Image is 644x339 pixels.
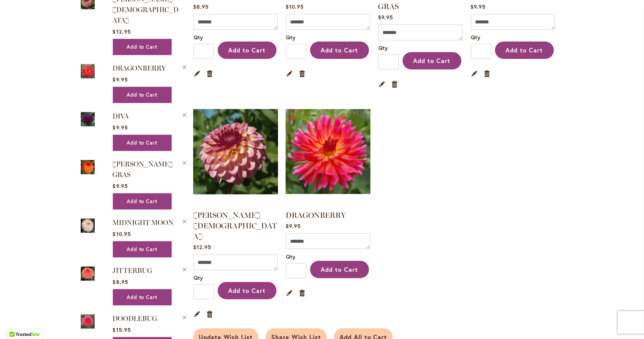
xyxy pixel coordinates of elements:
span: $9.95 [286,222,301,230]
span: Add to Cart [127,294,158,300]
button: Add to Cart [403,52,461,69]
span: $15.95 [113,326,131,333]
button: Add to Cart [495,42,554,59]
img: DRAGONBERRY [286,99,370,205]
span: Qty [286,34,295,41]
a: MARDY GRAS [81,159,95,177]
a: DRAGONBERRY [286,211,346,220]
a: DOODLEBUG [81,313,95,331]
span: $9.95 [113,76,128,83]
img: JITTERBUG [81,265,95,282]
a: JITTERBUG [81,265,95,284]
span: Qty [194,34,203,41]
span: $10.95 [113,230,131,237]
img: MARDY GRAS [81,159,95,176]
span: Add to Cart [127,140,158,146]
span: $12.95 [113,28,131,35]
span: $9.95 [113,124,128,131]
img: Diva [81,111,95,128]
span: $8.95 [193,3,209,10]
span: $10.95 [286,3,304,10]
span: Add to Cart [321,265,358,273]
span: Add to Cart [506,46,543,54]
button: Add to Cart [113,87,172,103]
img: MIDNIGHT MOON [81,217,95,234]
span: Qty [471,34,480,41]
span: Qty [378,44,388,51]
button: Add to Cart [113,135,172,151]
button: Add to Cart [218,42,277,59]
span: Add to Cart [228,46,266,54]
img: DRAGONBERRY [81,63,95,80]
a: JITTERBUG [113,267,152,275]
button: Add to Cart [310,42,369,59]
span: Add to Cart [127,92,158,98]
span: $12.95 [193,243,211,251]
a: MIDNIGHT MOON [113,219,174,227]
span: Add to Cart [127,198,158,205]
span: $9.95 [470,3,486,10]
span: $9.95 [113,182,128,190]
button: Add to Cart [113,193,172,210]
a: DIVA [113,112,129,120]
a: DRAGONBERRY [286,99,370,206]
span: Add to Cart [413,57,450,65]
span: Add to Cart [321,46,358,54]
a: [PERSON_NAME] GRAS [113,160,173,179]
iframe: Launch Accessibility Center [6,312,27,333]
a: Diva [81,111,95,129]
span: Add to Cart [127,246,158,253]
button: Add to Cart [113,289,172,305]
span: Add to Cart [228,287,266,294]
button: Add to Cart [113,241,172,257]
button: Add to Cart [310,261,369,278]
a: DRAGONBERRY [113,64,166,72]
span: $8.95 [113,278,128,285]
img: DOODLEBUG [81,313,95,330]
button: Add to Cart [113,39,172,55]
a: MIDNIGHT MOON [81,217,95,236]
img: Foxy Lady [193,99,278,205]
span: Qty [286,253,295,260]
span: Add to Cart [127,44,158,50]
span: Qty [194,274,203,281]
button: Add to Cart [218,282,277,299]
a: DOODLEBUG [113,314,157,323]
a: DRAGONBERRY [81,63,95,81]
span: $9.95 [378,14,393,21]
a: [PERSON_NAME][DEMOGRAPHIC_DATA] [193,211,277,241]
a: Foxy Lady [193,99,278,206]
